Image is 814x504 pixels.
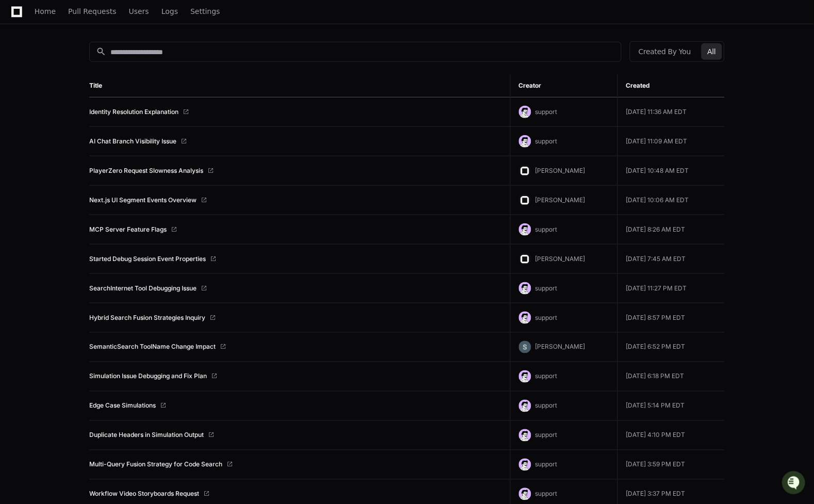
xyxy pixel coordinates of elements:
[510,74,617,97] th: Creator
[89,284,197,292] a: SearchInternet Tool Debugging Issue
[103,108,125,116] span: Pylon
[519,488,531,500] img: avatar
[89,225,167,234] a: MCP Server Feature Flags
[519,282,531,295] img: avatar
[535,225,558,233] span: support
[161,8,178,14] span: Logs
[535,372,558,380] span: support
[617,362,725,392] td: [DATE] 6:18 PM EDT
[617,421,725,450] td: [DATE] 4:10 PM EDT
[617,392,725,421] td: [DATE] 5:14 PM EDT
[617,245,725,274] td: [DATE] 7:45 AM EDT
[190,8,220,14] span: Settings
[89,372,207,381] a: Simulation Issue Debugging and Fix Plan
[617,74,725,97] th: Created
[535,402,558,410] span: support
[35,87,131,95] div: We're available if you need us!
[89,196,197,204] a: Next.js UI Segment Events Overview
[10,10,31,31] img: PlayerZero
[617,274,725,303] td: [DATE] 11:27 PM EDT
[617,303,725,333] td: [DATE] 8:57 PM EDT
[519,429,531,442] img: avatar
[519,135,531,148] img: avatar
[519,341,531,353] img: ACg8ocLsvHSqFNgHq9mdCH5uB_uCfmk8MZ9o9bizOrn97ELyiuftgg=s96-c
[89,167,203,175] a: PlayerZero Request Slowness Analysis
[535,461,558,468] span: support
[89,490,199,498] a: Workflow Video Storyboards Request
[617,215,725,245] td: [DATE] 8:26 AM EDT
[519,165,531,177] img: avatar
[519,223,531,236] img: avatar
[129,8,149,14] span: Users
[89,402,156,410] a: Edge Case Simulations
[535,284,558,292] span: support
[617,333,725,362] td: [DATE] 6:52 PM EDT
[519,400,531,412] img: avatar
[702,43,722,60] button: All
[535,314,558,321] span: support
[535,343,585,351] span: [PERSON_NAME]
[89,461,222,469] a: Multi-Query Fusion Strategy for Code Search
[535,490,558,498] span: support
[781,470,809,498] iframe: Open customer support
[519,106,531,118] img: avatar
[175,80,188,92] button: Start new chat
[535,196,585,204] span: [PERSON_NAME]
[617,186,725,215] td: [DATE] 10:06 AM EDT
[617,450,725,480] td: [DATE] 3:59 PM EDT
[519,312,531,324] img: avatar
[535,255,585,263] span: [PERSON_NAME]
[35,8,56,14] span: Home
[68,8,116,14] span: Pull Requests
[89,74,510,97] th: Title
[89,314,205,322] a: Hybrid Search Fusion Strategies Inquiry
[519,194,531,206] img: avatar
[89,137,176,145] a: AI Chat Branch Visibility Issue
[617,127,725,156] td: [DATE] 11:09 AM EDT
[519,253,531,265] img: avatar
[632,43,697,60] button: Created By You
[10,77,29,95] img: 1756235613930-3d25f9e4-fa56-45dd-b3ad-e072dfbd1548
[73,108,125,116] a: Powered byPylon
[89,255,206,263] a: Started Debug Session Event Properties
[519,459,531,471] img: avatar
[535,431,558,439] span: support
[535,167,585,174] span: [PERSON_NAME]
[535,108,558,116] span: support
[535,137,558,145] span: support
[35,77,169,87] div: Start new chat
[519,370,531,383] img: avatar
[89,343,216,351] a: SemanticSearch ToolName Change Impact
[89,431,204,440] a: Duplicate Headers in Simulation Output
[617,156,725,186] td: [DATE] 10:48 AM EDT
[617,97,725,127] td: [DATE] 11:36 AM EDT
[10,41,188,58] div: Welcome
[89,108,178,116] a: Identity Resolution Explanation
[96,46,106,57] mat-icon: search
